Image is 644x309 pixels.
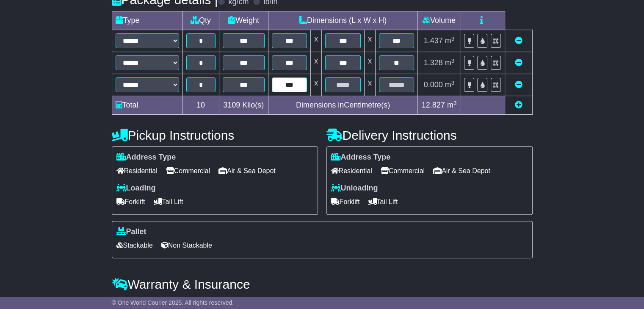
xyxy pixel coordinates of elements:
span: Stackable [116,239,153,252]
span: Commercial [381,164,425,177]
td: Dimensions in Centimetre(s) [268,96,418,115]
td: Volume [418,11,460,30]
span: Commercial [166,164,210,177]
span: Residential [331,164,372,177]
a: Remove this item [515,36,522,45]
td: 10 [182,96,219,115]
span: Air & Sea Depot [218,164,276,177]
span: Forklift [331,195,360,208]
a: Remove this item [515,80,522,89]
a: Add new item [515,101,522,109]
td: x [311,74,322,96]
span: Non Stackable [161,239,212,252]
span: 1.328 [424,58,443,67]
span: Air & Sea Depot [433,164,490,177]
span: m [445,80,455,89]
span: 12.827 [422,101,445,109]
span: m [445,36,455,45]
label: Address Type [331,153,391,162]
td: x [311,30,322,52]
span: Forklift [116,195,145,208]
span: m [445,58,455,67]
sup: 3 [451,80,455,86]
td: Kilo(s) [219,96,268,115]
span: Residential [116,164,158,177]
span: 1.437 [424,36,443,45]
h4: Delivery Instructions [326,128,533,142]
td: x [364,52,375,74]
span: 3109 [223,101,240,109]
td: x [364,30,375,52]
td: x [311,52,322,74]
td: Qty [182,11,219,30]
td: x [364,74,375,96]
span: m [447,101,457,109]
h4: Warranty & Insurance [112,277,533,291]
sup: 3 [451,36,455,42]
td: Dimensions (L x W x H) [268,11,418,30]
div: All our quotes include a $ FreightSafe warranty. [112,295,533,305]
sup: 3 [451,58,455,64]
span: 0.000 [424,80,443,89]
label: Pallet [116,227,146,237]
span: 250 [197,295,210,304]
span: Tail Lift [154,195,183,208]
span: Tail Lift [368,195,398,208]
label: Loading [116,184,156,193]
a: Remove this item [515,58,522,67]
span: © One World Courier 2025. All rights reserved. [112,299,234,306]
h4: Pickup Instructions [112,128,318,142]
sup: 3 [453,100,457,106]
td: Type [112,11,182,30]
td: Weight [219,11,268,30]
label: Unloading [331,184,378,193]
label: Address Type [116,153,176,162]
td: Total [112,96,182,115]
